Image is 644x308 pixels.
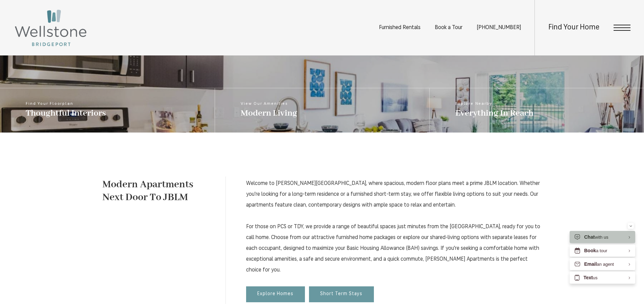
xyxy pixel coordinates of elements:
img: Wellstone [14,8,88,47]
a: Call Us at (253) 642-8681 [477,25,521,30]
p: Welcome to [PERSON_NAME][GEOGRAPHIC_DATA], where spacious, modern floor plans meet a prime JBLM l... [246,178,542,276]
a: Furnished Rentals [379,25,421,30]
span: Short Term Stays [320,291,362,297]
span: Explore Homes [257,291,293,297]
span: Thoughtful Interiors [26,108,106,119]
span: Find Your Floorplan [26,102,106,106]
a: Explore Nearby [429,88,644,133]
span: Everything In Reach [455,108,533,119]
span: Modern Living [241,108,297,119]
a: Explore Homes [246,286,305,303]
span: View Our Amenities [241,102,297,106]
a: View Our Amenities [215,88,429,133]
a: Book a Tour [435,25,462,30]
h1: Modern Apartments Next Door To JBLM [102,178,205,204]
span: [PHONE_NUMBER] [477,25,521,30]
button: Open Menu [614,25,630,31]
a: Find Your Home [548,24,599,32]
span: Explore Nearby [455,102,533,106]
a: Short Term Stays [309,286,374,303]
